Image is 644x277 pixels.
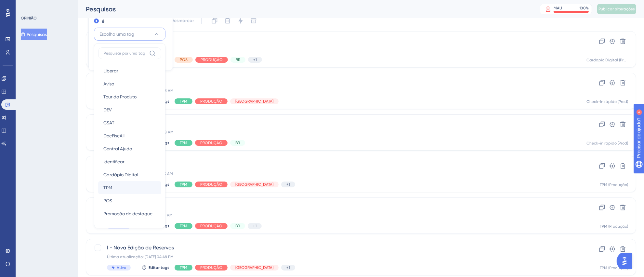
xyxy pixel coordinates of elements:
font: POS [103,198,112,203]
font: TPM (Produção) [600,266,628,270]
font: BR [235,224,240,228]
font: Pesquisas [27,32,47,37]
button: Central Ajuda [98,142,161,155]
font: DEV [103,107,112,112]
font: +1 [253,57,257,62]
button: Promoção de destaque [98,207,161,220]
font: Cardápio Digital [103,172,138,177]
font: Cardapio Digital (Prod) [586,58,629,62]
font: Ativo [117,265,126,270]
font: BR [235,141,240,145]
font: Aviso [103,81,114,86]
button: Aviso [98,77,161,90]
font: Pesquisas [86,5,116,13]
font: PRODUÇÃO [200,182,222,187]
font: Precisar de ajuda? [15,3,56,8]
button: Editar tags [141,265,169,270]
font: +1 [286,182,290,187]
font: Identificar [103,159,125,164]
button: DEV [98,103,161,116]
font: [GEOGRAPHIC_DATA] [235,182,273,187]
font: TPM [180,141,187,145]
button: Identificar [98,155,161,168]
font: Promoção de destaque [103,211,152,216]
font: +1 [253,224,256,228]
font: Editar tags [149,265,169,270]
font: I - Nova Edição de Reservas [107,245,174,251]
font: TPM [180,99,187,104]
button: DocFiscAll [98,129,161,142]
button: Cardápio Digital [98,168,161,181]
button: CSAT [98,116,161,129]
font: [GEOGRAPHIC_DATA] [235,265,273,270]
button: Escolha uma tag [94,28,165,41]
font: BR [236,57,240,62]
button: Liberar [98,64,161,77]
font: 4 [60,4,62,7]
font: Tour do Produto [103,94,137,99]
font: Última atualização: [DATE] 04:48 PM [107,255,174,259]
button: Desmarcar [167,15,197,27]
font: TPM (Produção) [600,224,628,229]
font: Escolha uma tag [99,31,134,37]
iframe: Iniciador do Assistente de IA do UserGuiding [617,251,636,271]
font: MAU [554,6,562,10]
font: Desmarcar [171,18,194,23]
button: Tour do Produto [98,90,161,103]
font: Check-in rápido (Prod) [586,141,628,145]
font: PRODUÇÃO [200,99,222,104]
button: POS [98,194,161,207]
font: Central Ajuda [103,146,132,151]
font: CSAT [103,120,114,125]
font: PRODUÇÃO [200,141,222,145]
font: PRODUÇÃO [200,265,222,270]
button: TPM [98,181,161,194]
font: % [586,6,589,10]
button: Pesquisas [21,29,47,40]
font: Liberar [103,68,118,73]
font: TPM [103,185,112,190]
font: [GEOGRAPHIC_DATA] [235,99,273,104]
font: TPM [180,182,187,187]
font: OPINIÃO [21,16,37,20]
font: PRODUÇÃO [200,224,222,228]
font: TPM [180,224,187,228]
button: Publicar alterações [597,4,636,14]
font: Publicar alterações [598,7,635,11]
font: é [102,19,104,24]
font: DocFiscAll [103,133,125,138]
font: Check-in rápido (Prod) [586,99,628,104]
font: 100 [579,6,586,10]
input: Pesquisar por uma tag [104,51,147,56]
font: +1 [286,265,290,270]
font: POS [180,57,188,62]
font: TPM [180,265,187,270]
font: PRODUÇÃO [201,57,223,62]
font: TPM (Produção) [600,183,628,187]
